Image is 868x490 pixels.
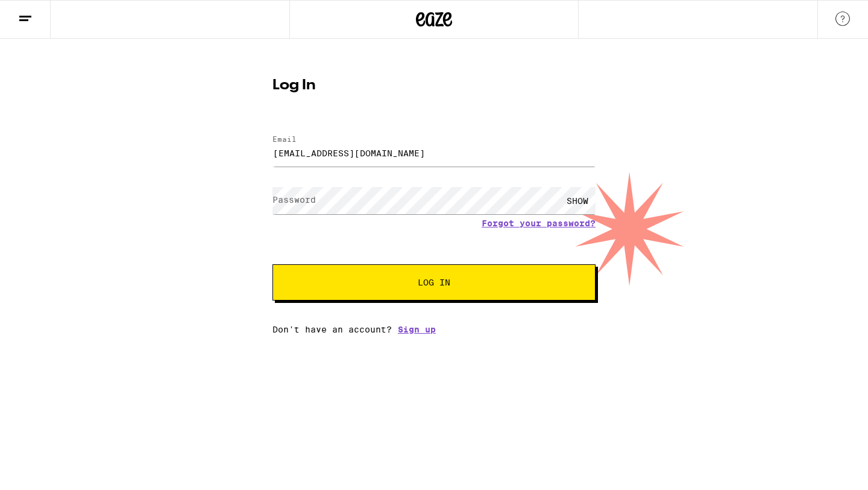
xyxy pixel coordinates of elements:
div: SHOW [559,187,596,214]
div: Don't have an account? [272,325,596,334]
h1: Log In [272,78,596,93]
label: Email [272,135,297,143]
input: Email [272,139,596,167]
a: Sign up [398,325,436,334]
span: Log In [418,278,450,287]
span: Hi. Need any help? [7,8,87,18]
a: Forgot your password? [482,218,596,228]
label: Password [272,195,316,205]
button: Log In [272,264,596,301]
